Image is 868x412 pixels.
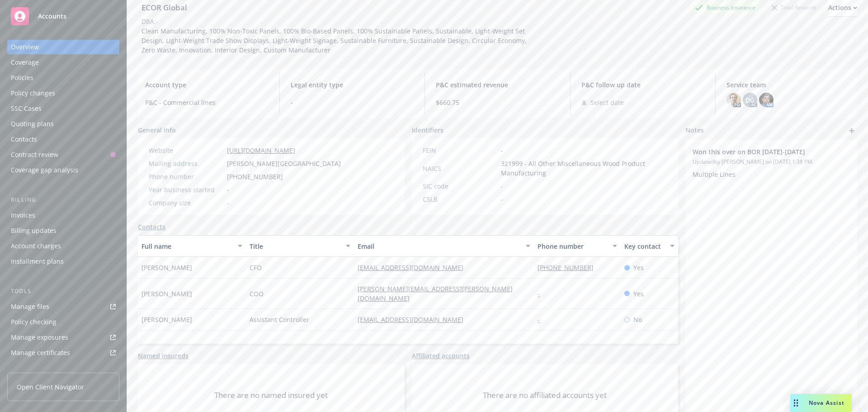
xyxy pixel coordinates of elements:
span: Nova Assist [809,399,844,407]
div: Company size [149,198,223,208]
a: Contacts [7,132,119,147]
span: Assistant Controller [250,315,309,324]
a: Installment plans [7,254,119,269]
div: Total Rewards [767,2,821,13]
div: Policy checking [11,315,57,329]
div: Email [358,242,520,251]
span: Yes [633,289,644,298]
span: Accounts [38,13,66,20]
span: Account type [145,80,269,90]
span: [PERSON_NAME][GEOGRAPHIC_DATA] [227,159,341,168]
div: Business Insurance [690,2,760,13]
span: COO [250,289,264,298]
button: Nova Assist [790,394,852,412]
div: Title [250,242,340,251]
a: Affiliated accounts [412,351,470,360]
a: Manage BORs [7,361,119,375]
div: NAICS [423,164,497,173]
a: Coverage gap analysis [7,163,119,177]
span: DG [745,95,755,105]
div: Website [149,146,223,155]
a: Contract review [7,147,119,162]
a: Quoting plans [7,117,119,131]
span: CFO [250,263,262,272]
div: Quoting plans [11,117,54,131]
span: Clean Manufacturing, 100% Non-Toxic Panels, 100% Bio-Based Panels, 100% Sustainable Panels, Susta... [142,27,528,54]
div: Year business started [149,185,223,194]
span: [PERSON_NAME] [142,263,192,272]
a: Coverage [7,55,119,70]
div: Contract review [11,147,58,162]
a: Invoices [7,208,119,223]
span: Multiple Lines [693,170,736,179]
a: Overview [7,40,119,54]
a: [URL][DOMAIN_NAME] [227,146,295,155]
div: Mailing address [149,159,223,168]
span: - [501,181,503,191]
span: Yes [633,263,644,272]
div: Tools [7,287,119,296]
span: P&C - Commercial lines [145,98,269,107]
span: P&C estimated revenue [436,80,559,90]
div: Overview [11,40,39,54]
div: Policies [11,71,33,85]
a: Named insureds [138,351,189,360]
a: [EMAIL_ADDRESS][DOMAIN_NAME] [358,263,471,272]
div: Full name [142,242,232,251]
div: CSLB [423,194,497,204]
span: There are no affiliated accounts yet [483,390,607,401]
div: Policy changes [11,86,55,100]
div: Account charges [11,239,61,253]
span: $660.75 [436,98,559,107]
span: Service team [726,80,850,90]
div: Invoices [11,208,35,223]
img: photo [726,93,741,107]
div: Coverage gap analysis [11,163,78,177]
button: Phone number [534,235,620,257]
span: There are no named insured yet [214,390,328,401]
span: No [633,315,642,324]
span: - [227,185,229,194]
div: FEIN [423,146,497,155]
a: [EMAIL_ADDRESS][DOMAIN_NAME] [358,315,471,324]
span: Identifiers [412,125,443,135]
span: [PERSON_NAME] [142,315,192,324]
div: Manage certificates [11,346,70,360]
div: Phone number [149,172,223,181]
a: [PHONE_NUMBER] [538,263,601,272]
span: 321999 - All Other Miscellaneous Wood Product Manufacturing [501,159,668,178]
div: Coverage [11,55,39,70]
a: [PERSON_NAME][EMAIL_ADDRESS][PERSON_NAME][DOMAIN_NAME] [358,284,513,303]
span: [PERSON_NAME] [142,289,192,298]
span: - [501,146,503,155]
a: Policy changes [7,86,119,100]
a: add [846,125,857,136]
div: Key contact [624,242,665,251]
a: Contacts [138,222,165,232]
a: Policy checking [7,315,119,329]
span: P&C follow up date [581,80,705,90]
a: SSC Cases [7,101,119,116]
button: Title [246,235,354,257]
span: Notes [685,125,704,136]
div: Won this over on BOR [DATE]-[DATE]Updatedby [PERSON_NAME] on [DATE] 1:38 PMMultiple Lines [685,140,857,186]
a: - [538,289,547,298]
a: Account charges [7,239,119,253]
span: General info [138,125,176,135]
span: - [501,194,503,204]
span: - [227,198,229,208]
span: - [291,98,414,107]
a: Manage certificates [7,346,119,360]
div: Billing [7,195,119,204]
div: Manage BORs [11,361,53,375]
div: Manage files [11,299,49,314]
span: Legal entity type [291,80,414,90]
button: Email [354,235,534,257]
a: Accounts [7,4,119,29]
div: Installment plans [11,254,64,269]
div: Manage exposures [11,330,68,345]
a: - [538,315,547,324]
div: SSC Cases [11,101,42,116]
a: Policies [7,71,119,85]
a: Manage exposures [7,330,119,345]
